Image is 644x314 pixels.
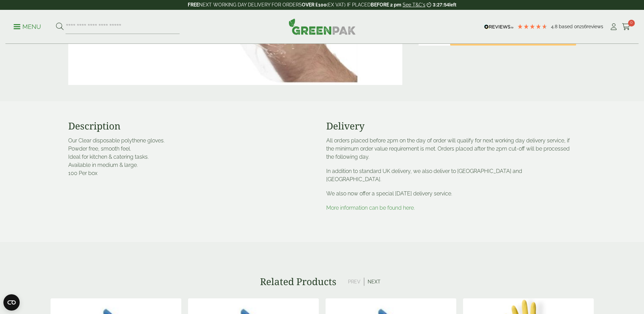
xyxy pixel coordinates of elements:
img: REVIEWS.io [484,24,514,29]
span: left [449,2,456,7]
p: In addition to standard UK delivery, we also deliver to [GEOGRAPHIC_DATA] and [GEOGRAPHIC_DATA]. [326,167,576,184]
strong: FREE [188,2,199,7]
a: Menu [14,23,41,30]
img: GreenPak Supplies [289,18,356,35]
div: 4.79 Stars [517,23,548,30]
i: My Account [609,23,618,30]
p: We also now offer a special [DATE] delivery service. [326,190,576,198]
h3: Delivery [326,120,576,132]
h3: Related Products [260,276,336,287]
p: Menu [14,23,41,31]
button: Next [364,278,384,286]
a: 0 [622,22,630,32]
p: Our Clear disposable polythene gloves. Powder free, smooth feel. Ideal for kitchen & catering tas... [68,137,318,177]
span: 0 [628,20,635,27]
i: Cart [622,23,630,30]
strong: BEFORE 2 pm [371,2,401,7]
span: 3:27:54 [433,2,449,7]
span: Based on [559,24,579,29]
a: More information can be found here. [326,205,415,211]
strong: OVER £100 [302,2,327,7]
p: All orders placed before 2pm on the day of order will qualify for next working day delivery servi... [326,137,576,161]
button: Prev [345,278,364,286]
span: 4.8 [551,24,559,29]
button: Open CMP widget [3,294,20,311]
a: See T&C's [403,2,425,7]
h3: Description [68,120,318,132]
span: 216 [579,24,587,29]
span: reviews [587,24,603,29]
